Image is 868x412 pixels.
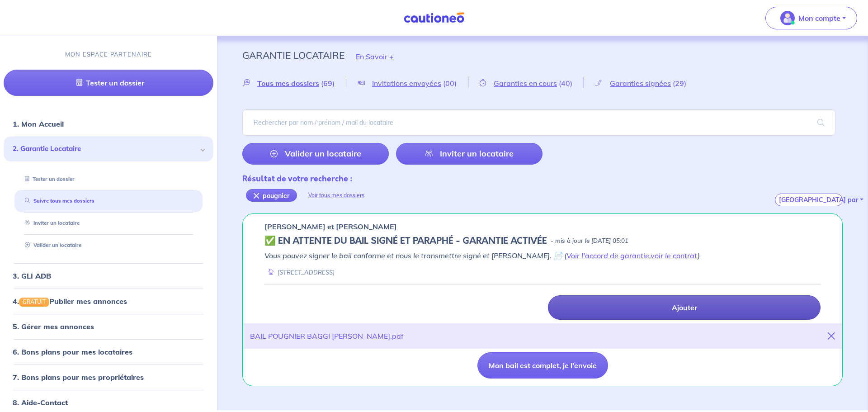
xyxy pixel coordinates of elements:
a: Tester un dossier [21,176,75,182]
button: Mon bail est complet, je l'envoie [477,352,608,379]
a: Valider un locataire [242,143,389,165]
div: Valider un locataire [14,238,203,253]
a: Tester un dossier [4,70,213,96]
a: 8. Aide-Contact [13,398,68,407]
button: [GEOGRAPHIC_DATA] par [775,194,843,206]
img: Cautioneo [400,12,468,24]
a: Tous mes dossiers(69) [242,79,346,87]
p: Ajouter [672,303,697,312]
span: Tous mes dossiers [257,79,319,88]
span: (29) [673,79,686,88]
a: Suivre tous mes dossiers [21,198,94,204]
a: Voir l'accord de garantie [566,251,649,260]
a: Valider un locataire [21,242,81,248]
div: Inviter un locataire [14,216,203,231]
a: Ajouter [548,295,821,320]
a: Inviter un locataire [21,220,80,226]
span: (69) [321,79,335,88]
a: 5. Gérer mes annonces [13,322,94,331]
span: (00) [443,79,457,88]
p: MON ESPACE PARTENAIRE [65,50,152,59]
div: Tester un dossier [14,172,203,187]
div: Voir tous mes dossiers [297,185,376,206]
img: illu_account_valid_menu.svg [780,11,795,25]
a: Inviter un locataire [396,143,542,165]
div: 1. Mon Accueil [4,115,213,133]
em: Vous pouvez signer le bail conforme et nous le transmettre signé et [PERSON_NAME]. 📄 ( , ) [264,251,700,260]
div: 8. Aide-Contact [4,393,213,412]
button: En Savoir + [344,43,405,70]
div: 5. Gérer mes annonces [4,317,213,336]
div: 7. Bons plans pour mes propriétaires [4,368,213,386]
div: [STREET_ADDRESS] [264,268,335,277]
h5: ✅️️️ EN ATTENTE DU BAIL SIGNÉ ET PARAPHÉ - GARANTIE ACTIVÉE [264,236,547,246]
a: Garanties en cours(40) [468,79,584,87]
a: 3. GLI ADB [13,271,51,280]
div: Résultat de votre recherche : [242,173,376,185]
a: voir le contrat [651,251,698,260]
p: Mon compte [798,13,840,24]
span: Invitations envoyées [372,79,441,88]
p: Garantie Locataire [242,47,344,63]
div: 3. GLI ADB [4,267,213,285]
div: Suivre tous mes dossiers [14,194,203,209]
div: BAIL POUGNIER BAGGI [PERSON_NAME].pdf [250,331,404,341]
span: Garanties signées [610,79,671,88]
input: Rechercher par nom / prénom / mail du locataire [242,109,835,136]
div: 2. Garantie Locataire [4,137,213,161]
a: Garanties signées(29) [584,79,698,87]
p: [PERSON_NAME] et [PERSON_NAME] [264,221,397,232]
button: illu_account_valid_menu.svgMon compte [765,7,857,29]
a: 4.GRATUITPublier mes annonces [13,297,127,306]
span: (40) [559,79,572,88]
a: Invitations envoyées(00) [346,79,468,87]
a: 1. Mon Accueil [13,119,64,128]
div: 6. Bons plans pour mes locataires [4,343,213,361]
div: 4.GRATUITPublier mes annonces [4,292,213,310]
div: pougnier [246,189,297,202]
span: Garanties en cours [494,79,557,88]
i: close-button-title [828,332,835,340]
span: search [807,110,835,135]
div: state: CONTRACT-SIGNED, Context: FINISHED,IS-GL-CAUTION [264,236,821,246]
a: 6. Bons plans pour mes locataires [13,347,132,356]
span: 2. Garantie Locataire [13,144,198,154]
a: 7. Bons plans pour mes propriétaires [13,373,144,382]
p: - mis à jour le [DATE] 05:01 [551,237,628,246]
